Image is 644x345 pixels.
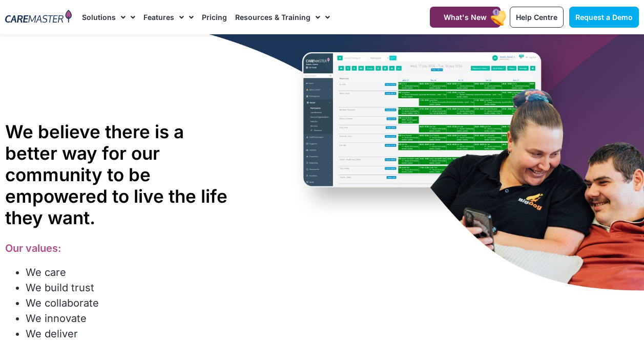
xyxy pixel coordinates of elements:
h1: We believe there is a better way for our community to be empowered to live the life they want. [5,121,233,228]
span: Request a Demo [575,13,633,21]
li: We collaborate [26,295,233,311]
img: CareMaster Logo [5,10,72,25]
li: We deliver [26,326,233,341]
h3: Our values: [5,242,233,254]
a: Help Centre [510,7,564,28]
li: We innovate [26,311,233,326]
li: We build trust [26,280,233,295]
a: Request a Demo [569,7,639,28]
span: Help Centre [516,13,557,21]
a: What's New [430,7,501,28]
span: What's New [444,13,487,21]
li: We care [26,265,233,280]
